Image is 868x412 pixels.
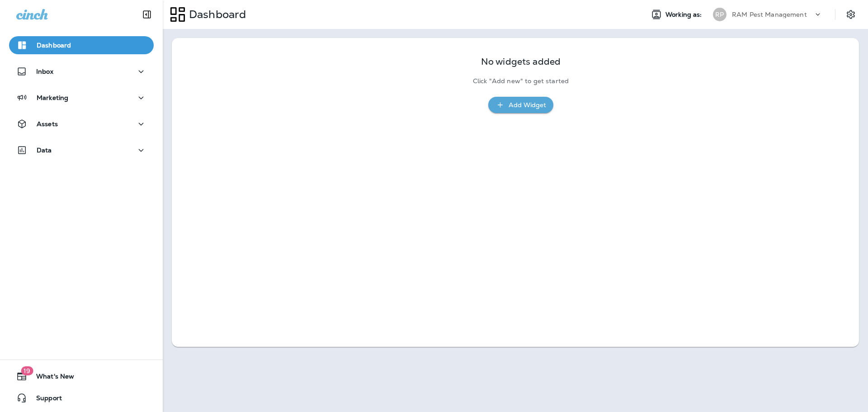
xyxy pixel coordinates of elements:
[473,77,569,85] p: Click "Add new" to get started
[185,8,246,21] p: Dashboard
[665,11,704,19] span: Working as:
[9,62,154,81] button: Inbox
[713,8,726,21] div: RP
[9,115,154,133] button: Assets
[9,36,154,54] button: Dashboard
[27,373,74,384] span: What's New
[9,389,154,407] button: Support
[481,58,561,66] p: No widgets added
[9,367,154,385] button: 19What's New
[9,89,154,107] button: Marketing
[27,394,62,405] span: Support
[488,97,553,114] button: Add Widget
[37,42,71,49] p: Dashboard
[37,120,58,128] p: Assets
[21,366,33,375] span: 19
[843,6,859,23] button: Settings
[36,68,53,75] p: Inbox
[509,99,546,111] div: Add Widget
[37,147,52,154] p: Data
[732,11,807,18] p: RAM Pest Management
[37,94,68,101] p: Marketing
[134,5,160,24] button: Collapse Sidebar
[9,141,154,159] button: Data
